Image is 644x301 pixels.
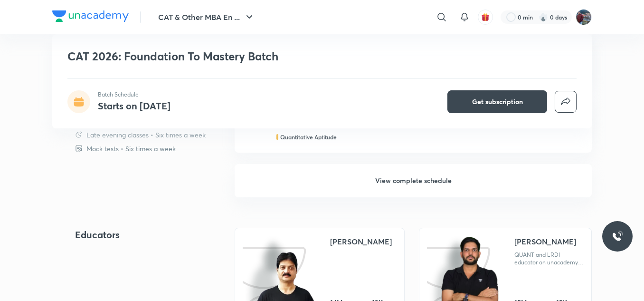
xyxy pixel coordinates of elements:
[52,10,129,22] img: Company Logo
[514,236,576,247] div: [PERSON_NAME]
[235,164,592,197] h6: View complete schedule
[280,133,337,141] h5: Quantitative Aptitude
[52,10,129,24] a: Company Logo
[152,8,261,27] button: CAT & Other MBA En ...
[481,13,490,21] img: avatar
[612,231,623,242] img: ttu
[235,95,592,164] a: Sep15Previous Year Mock Questions and Doubt ClearingLesson 6 • 8:05 PM • [PERSON_NAME]Quantitativ...
[478,10,493,25] button: avatar
[514,251,584,266] div: QUANT and LRDI educator on unacademy since [DATE] .Mentoring MBA aspirants for their dream B scho...
[86,144,176,154] p: Mock tests • Six times a week
[447,90,547,113] button: Get subscription
[330,236,392,247] div: [PERSON_NAME]
[472,97,523,107] span: Get subscription
[75,228,204,242] h4: Educators
[539,12,548,22] img: streak
[98,90,170,99] p: Batch Schedule
[576,9,592,25] img: Prashant saluja
[86,130,206,140] p: Late evening classes • Six times a week
[67,49,439,63] h1: CAT 2026: Foundation To Mastery Batch
[98,99,170,112] h4: Starts on [DATE]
